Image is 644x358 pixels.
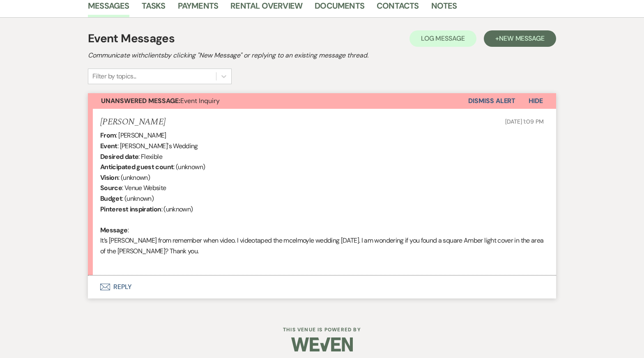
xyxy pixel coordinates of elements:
[88,30,175,47] h1: Event Messages
[100,117,166,127] h5: [PERSON_NAME]
[421,34,465,43] span: Log Message
[88,50,556,60] h2: Communicate with clients by clicking "New Message" or replying to an existing message thread.
[100,163,173,171] b: Anticipated guest count
[88,93,468,109] button: Unanswered Message:Event Inquiry
[100,152,138,161] b: Desired date
[100,184,122,192] b: Source
[88,275,556,298] button: Reply
[529,96,543,105] span: Hide
[100,142,117,150] b: Event
[499,34,545,43] span: New Message
[100,226,128,234] b: Message
[100,194,122,203] b: Budget
[409,30,476,47] button: Log Message
[484,30,556,47] button: +New Message
[100,205,161,213] b: Pinterest inspiration
[505,118,544,125] span: [DATE] 1:09 PM
[468,93,515,109] button: Dismiss Alert
[100,131,116,140] b: From
[92,71,136,81] div: Filter by topics...
[101,96,180,105] strong: Unanswered Message:
[515,93,556,109] button: Hide
[100,130,544,267] div: : [PERSON_NAME] : [PERSON_NAME]'s Wedding : Flexible : (unknown) : (unknown) : Venue Website : (u...
[101,96,220,105] span: Event Inquiry
[100,173,118,182] b: Vision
